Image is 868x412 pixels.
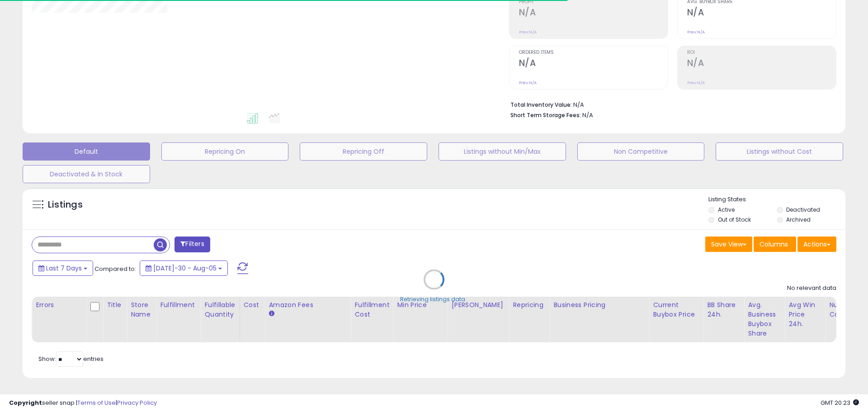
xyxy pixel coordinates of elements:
[577,142,705,161] button: Non Competitive
[519,58,668,70] h2: N/A
[9,399,157,407] div: seller snap | |
[519,7,668,19] h2: N/A
[687,29,705,35] small: Prev: N/A
[439,142,566,161] button: Listings without Min/Max
[23,165,150,183] button: Deactivated & In Stock
[77,398,116,407] a: Terms of Use
[519,29,537,35] small: Prev: N/A
[716,142,843,161] button: Listings without Cost
[400,295,468,303] div: Retrieving listings data..
[161,142,289,161] button: Repricing On
[519,80,537,85] small: Prev: N/A
[519,50,668,55] span: Ordered Items
[582,111,593,119] span: N/A
[117,398,157,407] a: Privacy Policy
[300,142,427,161] button: Repricing Off
[821,398,859,407] span: 2025-08-13 20:23 GMT
[510,99,830,109] li: N/A
[9,398,42,407] strong: Copyright
[23,142,150,161] button: Default
[687,7,836,19] h2: N/A
[687,50,836,55] span: ROI
[687,80,705,85] small: Prev: N/A
[510,101,572,109] b: Total Inventory Value:
[510,111,581,119] b: Short Term Storage Fees:
[687,58,836,70] h2: N/A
